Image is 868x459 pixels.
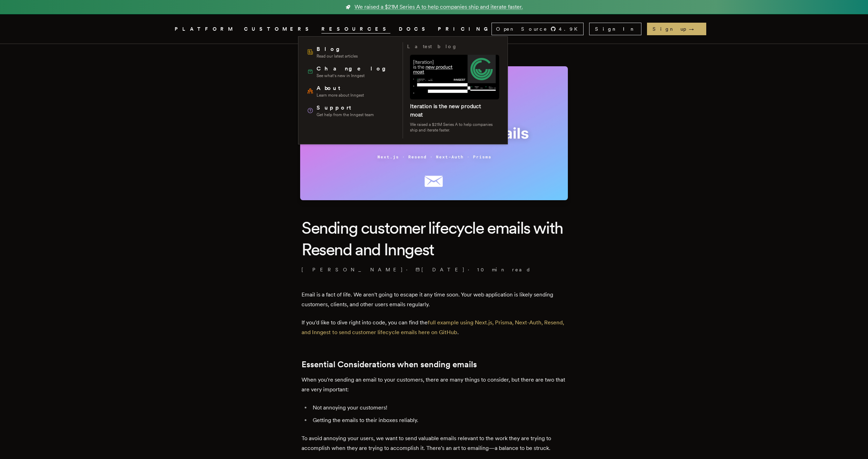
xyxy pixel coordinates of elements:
span: Get help from the Inngest team [317,112,374,118]
a: [PERSON_NAME] [302,266,403,273]
span: Learn more about Inngest [317,92,364,98]
span: See what's new in Inngest [317,73,391,78]
span: Changelog [317,65,391,73]
span: 4.9 K [559,25,582,32]
p: To avoid annoying your users, we want to send valuable emails relevant to the work they are tryin... [302,434,566,453]
span: Open Source [496,25,548,32]
h1: Sending customer lifecycle emails with Resend and Inngest [302,217,566,261]
a: Sign In [589,23,641,35]
a: Sign up [647,23,706,35]
a: BlogRead our latest articles [304,42,398,62]
a: AboutLearn more about Inngest [304,81,398,101]
a: Iteration is the new product moat [410,103,481,118]
p: If you’d like to dive right into code, you can find the . [302,318,566,337]
button: RESOURCES [321,25,390,33]
a: PRICING [438,25,492,33]
span: About [317,84,364,92]
span: Read our latest articles [317,53,358,59]
span: [DATE] [416,266,465,273]
span: 10 min read [477,266,531,273]
a: full example using Next.js, Prisma, Next-Auth, Resend, and Inngest to send customer lifecycle ema... [302,319,564,336]
h2: Essential Considerations when sending emails [302,360,566,369]
span: → [689,25,701,32]
p: When you're sending an email to your customers, there are many things to consider, but there are ... [302,375,566,394]
a: CUSTOMERS [244,25,313,33]
a: DOCS [399,25,429,33]
li: Getting the emails to their inboxes reliably. [311,415,566,425]
p: Email is a fact of life. We aren't going to escape it any time soon. Your web application is like... [302,290,566,309]
li: Not annoying your customers! [311,403,566,413]
a: SupportGet help from the Inngest team [304,101,398,120]
nav: Global [155,14,713,44]
h3: Latest blog [407,42,457,51]
a: ChangelogSee what's new in Inngest [304,62,398,81]
span: Blog [317,45,358,53]
p: · · [302,266,566,273]
span: Support [317,104,374,112]
span: We raised a $21M Series A to help companies ship and iterate faster. [355,3,523,11]
button: PLATFORM [175,25,236,33]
